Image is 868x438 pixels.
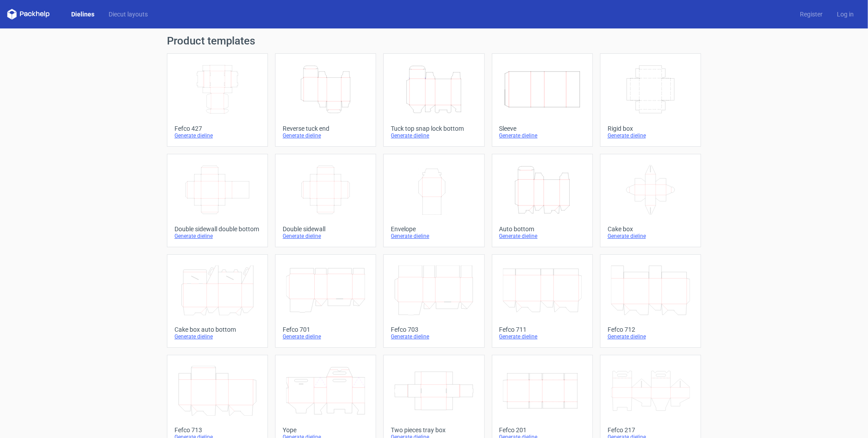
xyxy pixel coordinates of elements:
div: Fefco 217 [608,426,694,434]
a: Cake box auto bottomGenerate dieline [167,254,268,348]
div: Generate dieline [391,233,477,240]
a: Double sidewall double bottomGenerate dieline [167,154,268,247]
h1: Product templates [167,36,701,46]
div: Envelope [391,225,477,233]
a: Register [793,10,830,19]
div: Generate dieline [608,132,694,139]
div: Tuck top snap lock bottom [391,125,477,132]
div: Fefco 701 [283,326,369,333]
div: Generate dieline [391,333,477,340]
div: Fefco 427 [174,125,260,132]
div: Fefco 713 [174,426,260,434]
div: Generate dieline [174,132,260,139]
div: Generate dieline [499,132,585,139]
div: Cake box [608,225,694,233]
a: Double sidewallGenerate dieline [275,154,376,247]
a: Auto bottomGenerate dieline [492,154,593,247]
a: Log in [830,10,861,19]
div: Rigid box [608,125,694,132]
div: Cake box auto bottom [174,326,260,333]
a: Fefco 701Generate dieline [275,254,376,348]
a: Fefco 703Generate dieline [383,254,484,348]
div: Auto bottom [499,225,585,233]
div: Generate dieline [391,132,477,139]
div: Fefco 712 [608,326,694,333]
div: Fefco 711 [499,326,585,333]
div: Sleeve [499,125,585,132]
div: Generate dieline [283,233,369,240]
a: Dielines [64,10,101,19]
a: EnvelopeGenerate dieline [383,154,484,247]
div: Generate dieline [283,132,369,139]
div: Double sidewall double bottom [174,225,260,233]
div: Fefco 201 [499,426,585,434]
a: Fefco 712Generate dieline [600,254,701,348]
a: Tuck top snap lock bottomGenerate dieline [383,53,484,147]
div: Generate dieline [174,233,260,240]
div: Yope [283,426,369,434]
div: Reverse tuck end [283,125,369,132]
div: Generate dieline [608,333,694,340]
div: Fefco 703 [391,326,477,333]
a: Cake boxGenerate dieline [600,154,701,247]
div: Two pieces tray box [391,426,477,434]
div: Generate dieline [499,333,585,340]
a: Reverse tuck endGenerate dieline [275,53,376,147]
div: Generate dieline [499,233,585,240]
a: Fefco 711Generate dieline [492,254,593,348]
div: Double sidewall [283,225,369,233]
a: Fefco 427Generate dieline [167,53,268,147]
a: Diecut layouts [101,10,155,19]
div: Generate dieline [608,233,694,240]
div: Generate dieline [174,333,260,340]
a: SleeveGenerate dieline [492,53,593,147]
a: Rigid boxGenerate dieline [600,53,701,147]
div: Generate dieline [283,333,369,340]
